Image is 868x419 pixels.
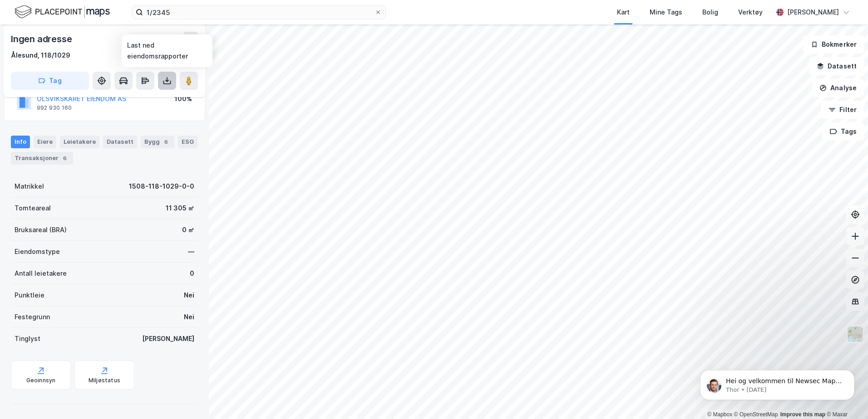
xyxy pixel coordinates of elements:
div: Tomteareal [15,203,51,214]
a: Improve this map [780,411,825,418]
button: Bokmerker [803,35,864,54]
button: Tags [822,122,864,141]
div: Matrikkel [15,181,44,192]
div: Eiere [34,136,56,148]
a: Mapbox [707,411,732,418]
iframe: Intercom notifications message [686,351,868,414]
div: Festegrunn [15,312,50,322]
div: Mine Tags [650,7,682,18]
button: Filter [821,101,864,119]
div: 6 [162,137,171,146]
span: Hei og velkommen til Newsec Maps, [PERSON_NAME] 🥳 Om det er du lurer på så kan du enkelt chatte d... [39,26,155,70]
div: 0 ㎡ [182,224,194,235]
button: Datasett [809,57,864,75]
div: Geoinnsyn [26,377,56,384]
div: 992 930 160 [37,104,72,112]
img: Z [847,326,864,343]
div: Bolig [702,7,718,18]
div: Kart [617,7,630,18]
div: Miljøstatus [89,377,120,384]
div: Eiendomstype [15,246,60,257]
button: Tag [11,72,89,90]
a: OpenStreetMap [734,411,778,418]
div: Ålesund, 118/1029 [11,50,70,61]
img: logo.f888ab2527a4732fd821a326f86c7f29.svg [15,4,110,20]
p: Message from Thor, sent 58w ago [39,35,157,43]
div: ESG [178,136,197,148]
div: Punktleie [15,290,44,301]
div: Bygg [141,136,174,148]
div: 11 305 ㎡ [166,203,194,214]
div: Info [11,136,30,148]
div: Transaksjoner [11,152,73,165]
div: 1508-118-1029-0-0 [129,181,194,192]
div: Verktøy [738,7,763,18]
div: Nei [184,312,194,322]
div: Nei [184,290,194,301]
button: Analyse [812,79,864,97]
div: Datasett [103,136,137,148]
div: Tinglyst [15,333,40,344]
div: Bruksareal (BRA) [15,224,67,235]
div: 6 [60,154,69,163]
input: Søk på adresse, matrikkel, gårdeiere, leietakere eller personer [143,5,375,19]
div: — [188,246,194,257]
div: Leietakere [60,136,99,148]
div: Antall leietakere [15,268,67,279]
div: [PERSON_NAME] [787,7,839,18]
div: 100% [174,93,192,104]
div: Ingen adresse [11,32,74,46]
div: 0 [190,268,194,279]
div: [PERSON_NAME] [142,333,194,344]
